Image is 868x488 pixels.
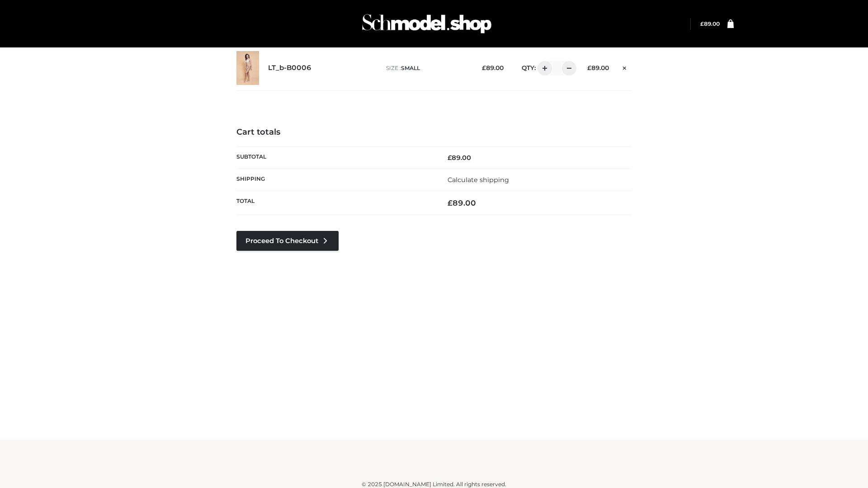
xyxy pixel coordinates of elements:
h4: Cart totals [236,127,632,137]
th: Total [236,191,434,215]
div: QTY: [513,61,573,75]
span: SMALL [401,65,420,71]
a: Proceed to Checkout [236,231,339,251]
a: Calculate shipping [448,176,509,184]
a: £89.00 [700,20,720,27]
img: Schmodel Admin 964 [359,6,495,42]
th: Shipping [236,169,434,191]
a: LT_b-B0006 [268,64,311,72]
bdi: 89.00 [587,64,609,71]
bdi: 89.00 [700,20,720,27]
span: £ [700,20,704,27]
bdi: 89.00 [448,198,476,207]
a: Remove this item [618,61,632,73]
bdi: 89.00 [482,64,504,71]
span: £ [587,64,591,71]
bdi: 89.00 [448,154,471,162]
span: £ [482,64,486,71]
th: Subtotal [236,146,434,169]
span: £ [448,154,452,162]
p: size : [386,64,468,72]
span: £ [448,198,453,207]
